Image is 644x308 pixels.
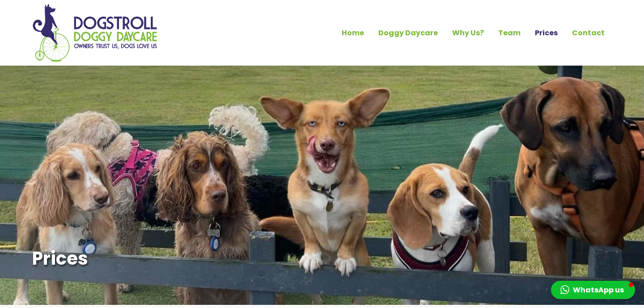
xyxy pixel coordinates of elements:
[528,25,565,41] a: Prices
[32,248,366,269] h1: Prices
[565,25,612,41] a: Contact
[551,281,635,299] button: WhatsApp us
[335,25,371,41] a: Home
[371,25,445,41] a: Doggy Daycare
[32,4,157,62] img: Home
[491,25,528,41] a: Team
[445,25,491,41] a: Why Us?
